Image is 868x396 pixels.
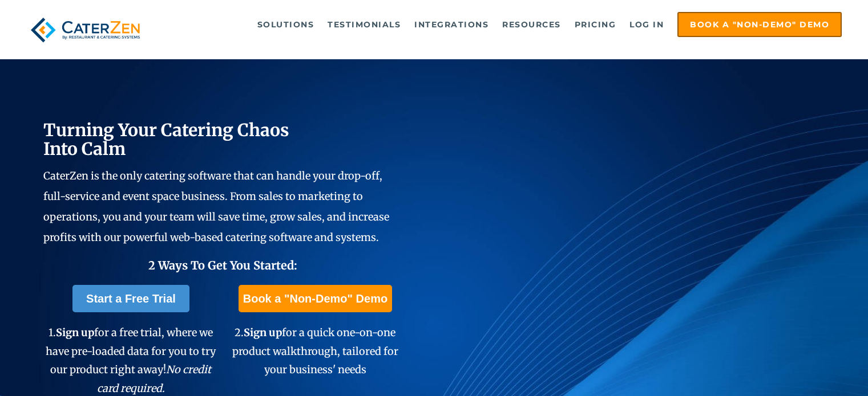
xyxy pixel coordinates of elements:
img: caterzen [26,12,145,48]
span: Sign up [244,326,282,339]
iframe: Help widget launcher [766,352,855,383]
a: Testimonials [322,13,406,36]
a: Start a Free Trial [72,285,189,312]
a: Resources [496,13,567,36]
a: Pricing [569,13,622,36]
span: 2 Ways To Get You Started: [148,258,297,272]
a: Book a "Non-Demo" Demo [677,12,842,37]
span: Sign up [56,326,94,339]
em: No credit card required. [97,363,212,394]
span: 1. for a free trial, where we have pre-loaded data for you to try our product right away! [46,326,216,394]
a: Solutions [252,13,320,36]
a: Integrations [409,13,494,36]
a: Book a "Non-Demo" Demo [239,285,392,312]
span: 2. for a quick one-on-one product walkthrough, tailored for your business' needs [232,326,398,376]
a: Log in [624,13,669,36]
div: Navigation Menu [165,12,842,37]
span: Turning Your Catering Chaos Into Calm [43,119,289,160]
span: CaterZen is the only catering software that can handle your drop-off, full-service and event spac... [43,169,389,244]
